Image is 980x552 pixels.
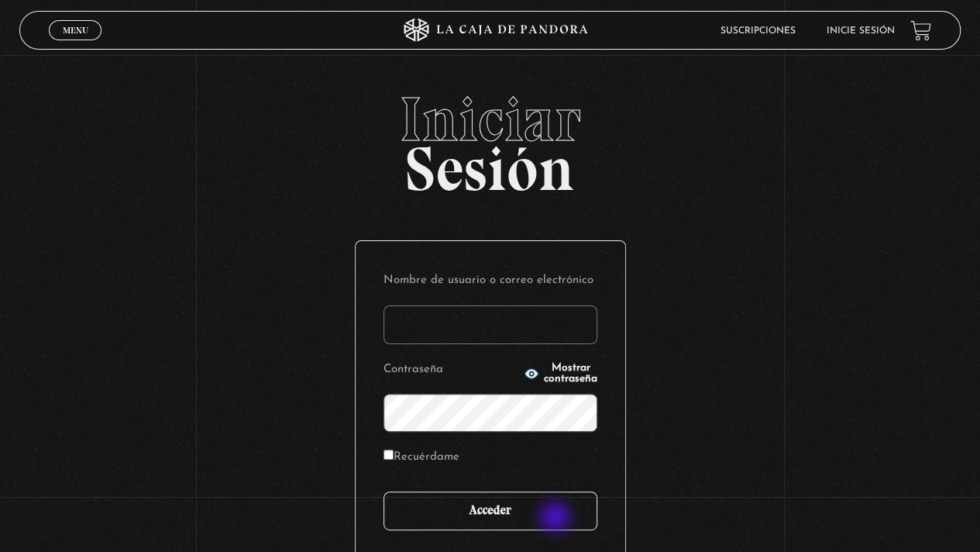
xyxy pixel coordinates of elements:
input: Acceder [383,492,597,530]
h2: Sesión [19,88,960,188]
label: Contraseña [383,358,520,382]
label: Recuérdame [383,446,459,470]
a: Suscripciones [720,26,796,36]
span: Iniciar [19,88,960,150]
a: View your shopping cart [910,20,931,41]
span: Menu [63,26,88,35]
span: Mostrar contraseña [544,363,597,385]
button: Mostrar contraseña [524,363,597,385]
input: Recuérdame [383,450,394,460]
span: Cerrar [57,39,94,50]
a: Inicie sesión [827,26,895,36]
label: Nombre de usuario o correo electrónico [383,269,597,293]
